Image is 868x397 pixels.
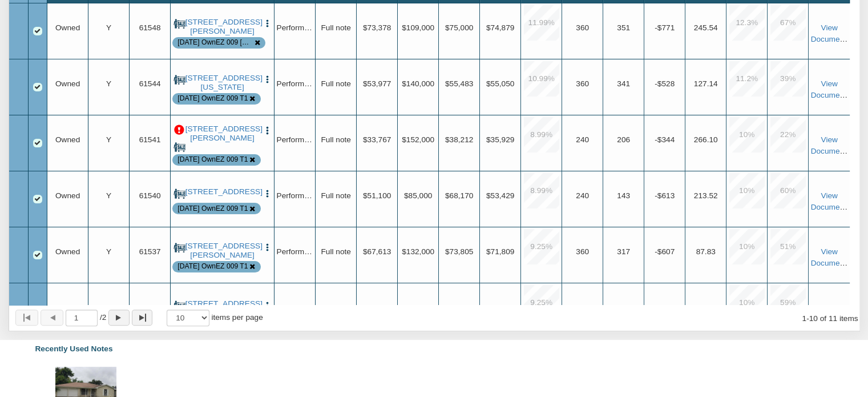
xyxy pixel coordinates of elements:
div: Row 4, Row Selection Checkbox [33,195,42,204]
a: View Documents [810,191,850,211]
span: $109,000 [402,23,434,32]
img: cell-menu.png [263,126,272,135]
a: View Documents [810,303,850,323]
a: 1144 North Tibbs, Indianapolis, IN, 46222 [185,18,260,37]
a: 5012 Washington Street, Westpoint, IN, 47992 [185,74,260,93]
span: Y [106,191,111,200]
span: $140,000 [402,79,434,88]
a: 112 South Main Street, Greens Fork, IN, 47345 [185,299,260,308]
span: -$853 [655,303,675,312]
button: Page back [41,310,63,326]
span: 61548 [139,23,161,32]
span: 2 [100,312,106,323]
a: 2051 Perkins Avenue, Indianapolis, IN, 46203 [185,242,260,260]
span: 87.83 [696,247,716,256]
span: 143 [617,191,630,200]
span: 61544 [139,79,161,88]
span: 61540 [139,191,161,200]
span: 180 [576,303,589,312]
button: Page forward [108,310,129,326]
span: Full note [321,303,350,312]
span: 240 [576,191,589,200]
span: Performing [276,303,314,312]
span: $73,805 [445,247,473,256]
div: 10.0 [729,173,765,208]
span: 61536 [139,303,161,312]
span: 61541 [139,135,161,144]
button: Press to open the note menu [263,299,272,311]
span: $68,170 [445,191,473,200]
span: Y [106,23,111,32]
div: Row 3, Row Selection Checkbox [33,139,42,148]
span: Full note [321,135,350,144]
img: cell-menu.png [263,301,272,311]
span: $75,000 [445,23,473,32]
span: $74,879 [486,23,514,32]
a: 1220 East Gimber Street, Indianapolis, IN, 46203 [185,125,260,143]
div: Recently Used Notes [10,338,858,360]
span: $67,613 [363,247,391,256]
img: for_sale.png [173,242,185,254]
span: Owned [55,79,80,88]
span: Performing [276,23,314,32]
span: 245.54 [694,23,718,32]
span: Full note [321,191,350,200]
button: Press to open the note menu [263,242,272,253]
span: -$607 [655,247,675,256]
abbr: of [100,313,102,322]
span: $70,823 [486,303,514,312]
span: 240 [576,135,589,144]
input: Selected page [66,310,98,326]
div: Note is contained in the pool 8-26-25 OwnEZ 009 T1 [177,204,248,214]
div: Row 2, Row Selection Checkbox [33,83,42,92]
div: Note is contained in the pool 8-26-25 OwnEZ 009 T1 [177,262,248,271]
span: 206 [617,135,630,144]
span: Performing [276,191,314,200]
div: 59.0 [770,285,806,320]
span: $51,100 [363,191,391,200]
div: 8.99 [524,173,559,208]
span: 351 [617,23,630,32]
span: $115,000 [402,303,434,312]
img: cell-menu.png [263,19,272,29]
span: Owned [55,135,80,144]
span: Full note [321,79,350,88]
a: 1514 East 18th Street, Anderson, IN, 46016 [185,187,260,197]
img: for_sale.png [173,18,185,30]
span: -$528 [655,79,675,88]
abbr: through [806,314,809,323]
span: -$613 [655,191,675,200]
div: 11.99 [524,5,559,41]
div: Row 1, Row Selection Checkbox [33,27,42,36]
button: Press to open the note menu [263,18,272,29]
span: 360 [576,247,589,256]
img: cell-menu.png [263,189,272,199]
div: 10.0 [729,117,765,153]
img: cell-menu.png [263,75,272,85]
span: Performing [276,79,314,88]
a: View Documents [810,135,850,155]
span: 300.22 [694,303,718,312]
span: Performing [276,135,314,144]
span: Full note [321,23,350,32]
span: Y [106,79,111,88]
span: 132 [617,303,630,312]
span: 341 [617,79,630,88]
img: for_sale.png [173,187,185,199]
div: 39.0 [770,61,806,97]
div: Note is contained in the pool 8-26-25 OwnEZ 009 T1 [177,94,248,103]
span: $71,809 [486,247,514,256]
span: Owned [55,303,80,312]
a: View Documents [810,79,850,99]
span: $68,140 [363,303,391,312]
button: Page to first [15,310,38,326]
span: Owned [55,191,80,200]
button: Page to last [132,310,152,326]
span: Y [106,247,111,256]
span: $55,050 [486,79,514,88]
span: 360 [576,79,589,88]
div: Note is contained in the pool 9-4-25 OwnEZ 009 T3 [177,38,253,47]
span: $82,891 [445,303,473,312]
span: $73,378 [363,23,391,32]
span: -$344 [655,135,675,144]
